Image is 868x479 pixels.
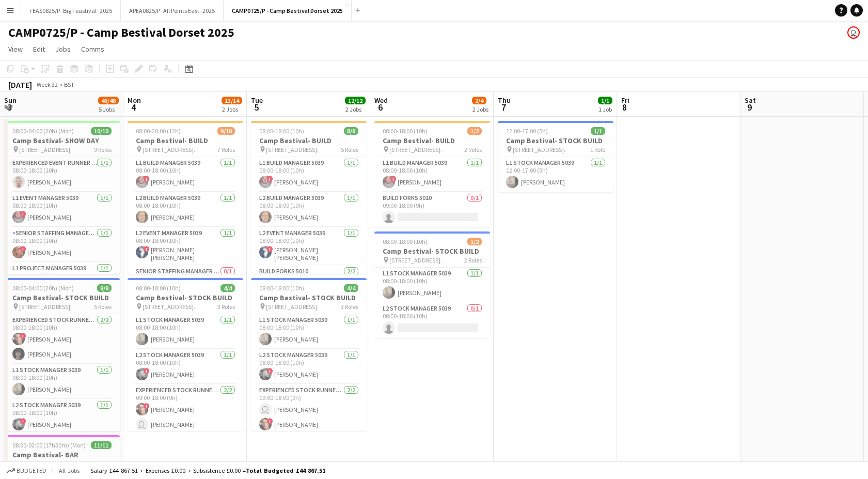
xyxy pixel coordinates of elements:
[267,368,273,374] span: !
[251,278,367,431] app-job-card: 08:00-18:00 (10h)4/4Camp Bestival- STOCK BUILD [STREET_ADDRESS].3 RolesL1 Stock Manager 50391/108...
[128,384,243,435] app-card-role: Experienced Stock Runner 50122/209:00-18:00 (9h)![PERSON_NAME] [PERSON_NAME]
[4,42,27,56] a: View
[467,238,482,245] span: 1/2
[4,227,120,262] app-card-role: Senior Staffing Manager 50391/108:00-18:00 (10h)![PERSON_NAME]
[143,303,195,311] span: [STREET_ADDRESS].
[20,333,26,339] span: !
[251,266,367,316] app-card-role: Build Forks 50102/2
[20,418,26,424] span: !
[90,467,325,474] div: Salary £44 867.51 + Expenses £0.00 + Subsistence £0.00 =
[5,465,48,476] button: Budgeted
[389,256,442,264] span: [STREET_ADDRESS].
[98,97,119,104] span: 46/48
[251,293,367,302] h3: Camp Bestival- STOCK BUILD
[128,157,243,192] app-card-role: L1 Build Manager 50391/108:00-18:00 (10h)![PERSON_NAME]
[267,246,273,252] span: !
[4,157,120,192] app-card-role: Experienced Event Runner 50121/108:00-18:00 (10h)[PERSON_NAME]
[128,192,243,227] app-card-role: L2 Build Manager 50391/108:00-18:00 (10h)[PERSON_NAME]
[251,136,367,145] h3: Camp Bestival- BUILD
[251,227,367,266] app-card-role: L2 Event Manager 50391/108:00-18:00 (10h)![PERSON_NAME] [PERSON_NAME]
[390,176,397,182] span: !
[224,1,352,21] button: CAMP0725/P - Camp Bestival Dorset 2025
[94,146,112,153] span: 9 Roles
[472,105,488,113] div: 2 Jobs
[128,96,141,105] span: Mon
[4,192,120,227] app-card-role: L1 Event Manager 50391/108:00-18:00 (10h)![PERSON_NAME]
[251,192,367,227] app-card-role: L2 Build Manager 50391/108:00-18:00 (10h)[PERSON_NAME]
[91,127,112,135] span: 10/10
[8,80,32,90] div: [DATE]
[4,314,120,364] app-card-role: Experienced Stock Runner 50122/208:00-18:00 (10h)![PERSON_NAME][PERSON_NAME]
[621,96,629,105] span: Fri
[506,127,548,135] span: 12:00-17:00 (5h)
[498,121,613,192] div: 12:00-17:00 (5h)1/1Camp Bestival- STOCK BUILD [STREET_ADDRESS].1 RoleL1 Stock Manager 50391/112:0...
[467,127,482,135] span: 1/2
[81,44,104,54] span: Comms
[128,278,243,431] div: 08:00-18:00 (10h)4/4Camp Bestival- STOCK BUILD [STREET_ADDRESS].3 RolesL1 Stock Manager 50391/108...
[383,127,428,135] span: 08:00-18:00 (10h)
[12,127,74,135] span: 08:00-04:00 (20h) (Mon)
[498,96,511,105] span: Thu
[20,211,26,217] span: !
[341,146,358,153] span: 5 Roles
[20,246,26,252] span: !
[598,105,612,113] div: 1 Job
[143,146,195,153] span: [STREET_ADDRESS].
[267,418,273,424] span: !
[94,303,112,311] span: 5 Roles
[217,127,235,135] span: 9/10
[373,101,388,113] span: 6
[128,121,243,274] app-job-card: 08:00-20:00 (12h)9/10Camp Bestival- BUILD [STREET_ADDRESS].7 RolesL1 Build Manager 50391/108:00-1...
[57,467,82,474] span: All jobs
[4,399,120,435] app-card-role: L2 Stock Manager 50391/108:00-18:00 (10h)![PERSON_NAME]
[8,25,234,40] h1: CAMP0725/P - Camp Bestival Dorset 2025
[374,136,490,145] h3: Camp Bestival- BUILD
[34,81,60,88] span: Week 32
[4,96,17,105] span: Sun
[598,97,612,104] span: 1/1
[496,101,511,113] span: 7
[251,349,367,384] app-card-role: L2 Stock Manager 50391/108:00-18:00 (10h)![PERSON_NAME]
[266,146,319,153] span: [STREET_ADDRESS].
[51,42,75,56] a: Jobs
[4,136,120,145] h3: Camp Bestival- SHOW DAY
[12,284,74,292] span: 08:00-04:00 (20h) (Mon)
[259,127,304,135] span: 08:00-18:00 (10h)
[267,176,273,182] span: !
[472,97,486,104] span: 2/4
[217,146,235,153] span: 7 Roles
[251,157,367,192] app-card-role: L1 Build Manager 50391/108:00-18:00 (10h)![PERSON_NAME]
[4,364,120,399] app-card-role: L1 Stock Manager 50391/108:00-18:00 (10h)[PERSON_NAME]
[126,101,141,113] span: 4
[590,146,605,153] span: 1 Role
[222,105,242,113] div: 2 Jobs
[251,384,367,435] app-card-role: Experienced Stock Runner 50122/209:00-18:00 (9h) [PERSON_NAME]![PERSON_NAME]
[4,278,120,431] div: 08:00-04:00 (20h) (Mon)8/8Camp Bestival- STOCK BUILD [STREET_ADDRESS].5 RolesExperienced Stock Ru...
[374,121,490,227] app-job-card: 08:00-18:00 (10h)1/2Camp Bestival- BUILD [STREET_ADDRESS].2 RolesL1 Build Manager 50391/108:00-18...
[12,441,86,449] span: 08:30-02:00 (17h30m) (Mon)
[4,121,120,274] app-job-card: 08:00-04:00 (20h) (Mon)10/10Camp Bestival- SHOW DAY [STREET_ADDRESS].9 RolesExperienced Event Run...
[144,368,150,374] span: !
[128,314,243,349] app-card-role: L1 Stock Manager 50391/108:00-18:00 (10h)[PERSON_NAME]
[259,284,304,292] span: 08:00-18:00 (10h)
[33,44,45,54] span: Edit
[144,403,150,409] span: !
[91,441,112,449] span: 11/11
[217,303,235,311] span: 3 Roles
[374,157,490,192] app-card-role: L1 Build Manager 50391/108:00-18:00 (10h)![PERSON_NAME]
[345,97,366,104] span: 12/12
[344,284,358,292] span: 4/4
[383,238,428,245] span: 08:00-18:00 (10h)
[3,101,17,113] span: 3
[128,266,243,301] app-card-role: Senior Staffing Manager 50390/1
[341,303,358,311] span: 3 Roles
[128,293,243,302] h3: Camp Bestival- STOCK BUILD
[128,227,243,266] app-card-role: L2 Event Manager 50391/108:00-18:00 (10h)![PERSON_NAME] [PERSON_NAME]
[745,96,756,105] span: Sat
[513,146,565,153] span: [STREET_ADDRESS].
[136,127,181,135] span: 08:00-20:00 (12h)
